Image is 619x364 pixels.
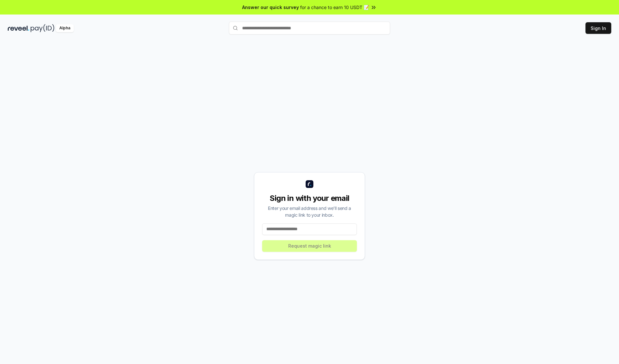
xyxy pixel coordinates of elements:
img: logo_small [306,180,313,188]
button: Sign In [585,22,611,34]
span: for a chance to earn 10 USDT 📝 [300,4,369,11]
img: pay_id [31,24,54,32]
div: Sign in with your email [262,193,357,203]
img: reveel_dark [8,24,29,32]
span: Answer our quick survey [242,4,299,11]
div: Alpha [56,24,74,32]
div: Enter your email address and we’ll send a magic link to your inbox. [262,205,357,218]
